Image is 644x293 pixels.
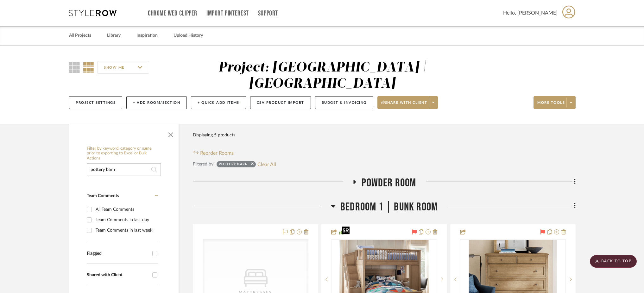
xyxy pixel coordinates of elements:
[87,163,161,176] input: Search within 5 results
[315,96,373,109] button: Budget & Invoicing
[503,9,558,17] span: Hello, [PERSON_NAME]
[590,255,637,268] scroll-to-top-button: BACK TO TOP
[107,31,121,40] a: Library
[126,96,187,109] button: + Add Room/Section
[148,11,197,16] a: Chrome Web Clipper
[136,31,158,40] a: Inspiration
[87,194,119,198] span: Team Comments
[96,225,156,235] div: Team Comments in last week
[362,176,416,190] span: Powder Room
[87,272,149,278] div: Shared with Client
[340,200,438,214] span: Bedroom 1 | Bunk Room
[96,215,156,225] div: Team Comments in last day
[219,162,248,168] div: pottery barn
[250,96,311,109] button: CSV Product Import
[218,61,426,90] div: Project: [GEOGRAPHIC_DATA] | [GEOGRAPHIC_DATA]
[174,31,203,40] a: Upload History
[193,161,213,168] div: Filtered by
[206,11,249,16] a: Import Pinterest
[193,149,234,157] button: Reorder Rooms
[87,146,161,161] h6: Filter by keyword, category or name prior to exporting to Excel or Bulk Actions
[87,251,149,256] div: Flagged
[377,96,438,109] button: Share with client
[381,100,427,110] span: Share with client
[193,129,235,141] div: Displaying 5 products
[164,127,177,140] button: Close
[200,149,234,157] span: Reorder Rooms
[96,204,156,215] div: All Team Comments
[69,31,91,40] a: All Projects
[534,96,576,109] button: More tools
[257,160,276,168] button: Clear All
[258,11,278,16] a: Support
[191,96,246,109] button: + Quick Add Items
[69,96,122,109] button: Project Settings
[537,100,565,110] span: More tools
